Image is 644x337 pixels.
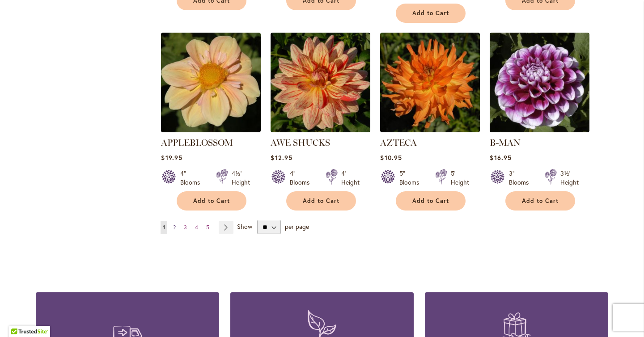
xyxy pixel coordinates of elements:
[490,137,521,148] a: B-MAN
[271,137,330,148] a: AWE SHUCKS
[171,221,178,234] a: 2
[380,126,480,134] a: AZTECA
[396,191,466,211] button: Add to Cart
[341,169,360,187] div: 4' Height
[490,153,511,162] span: $16.95
[522,197,559,205] span: Add to Cart
[271,33,370,132] img: AWE SHUCKS
[193,221,200,234] a: 4
[380,33,480,132] img: AZTECA
[180,169,205,187] div: 4" Blooms
[237,222,252,231] span: Show
[182,221,189,234] a: 3
[184,224,187,231] span: 3
[161,137,233,148] a: APPLEBLOSSOM
[490,126,589,134] a: B-MAN
[161,153,182,162] span: $19.95
[271,153,292,162] span: $12.95
[161,126,261,134] a: APPLEBLOSSOM
[412,197,449,205] span: Add to Cart
[163,224,165,231] span: 1
[286,191,356,211] button: Add to Cart
[505,191,575,211] button: Add to Cart
[451,169,469,187] div: 5' Height
[412,9,449,17] span: Add to Cart
[193,197,230,205] span: Add to Cart
[173,224,176,231] span: 2
[380,137,417,148] a: AZTECA
[380,153,402,162] span: $10.95
[206,224,209,231] span: 5
[204,221,212,234] a: 5
[396,4,466,23] button: Add to Cart
[195,224,198,231] span: 4
[232,169,250,187] div: 4½' Height
[509,169,534,187] div: 3" Blooms
[285,222,309,231] span: per page
[303,197,339,205] span: Add to Cart
[290,169,315,187] div: 4" Blooms
[490,33,589,132] img: B-MAN
[161,33,261,132] img: APPLEBLOSSOM
[271,126,370,134] a: AWE SHUCKS
[177,191,246,211] button: Add to Cart
[7,305,32,330] iframe: Launch Accessibility Center
[399,169,424,187] div: 5" Blooms
[560,169,579,187] div: 3½' Height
